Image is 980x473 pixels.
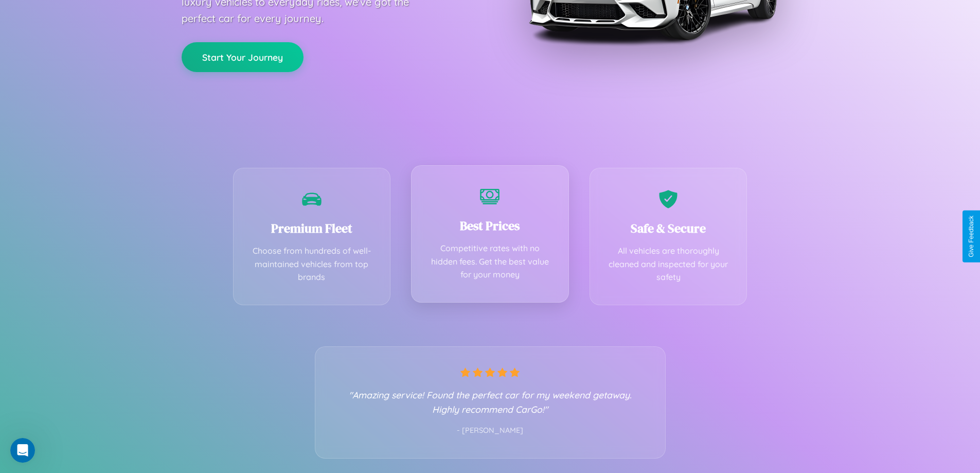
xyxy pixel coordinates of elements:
h3: Premium Fleet [249,220,375,237]
div: Give Feedback [968,216,975,257]
p: All vehicles are thoroughly cleaned and inspected for your safety [605,244,732,284]
p: Competitive rates with no hidden fees. Get the best value for your money [427,242,553,282]
p: Choose from hundreds of well-maintained vehicles from top brands [249,244,375,284]
iframe: Intercom live chat [10,438,35,463]
p: - [PERSON_NAME] [336,424,645,437]
h3: Best Prices [427,217,553,234]
button: Start Your Journey [182,42,304,72]
h3: Safe & Secure [605,220,732,237]
p: "Amazing service! Found the perfect car for my weekend getaway. Highly recommend CarGo!" [336,388,645,416]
